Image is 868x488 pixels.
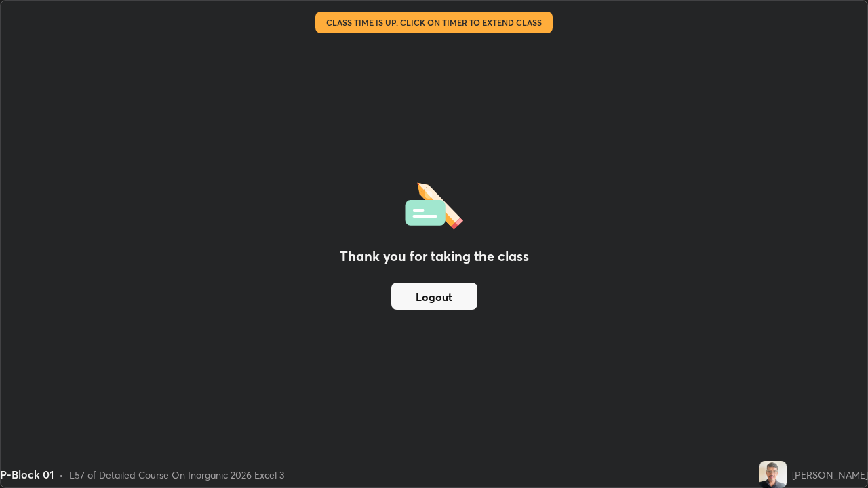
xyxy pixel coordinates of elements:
[340,246,529,266] h2: Thank you for taking the class
[59,468,64,482] div: •
[759,461,787,488] img: 5c5a1ca2b8cd4346bffe085306bd8f26.jpg
[391,283,477,310] button: Logout
[69,468,284,482] div: L57 of Detailed Course On Inorganic 2026 Excel 3
[405,178,463,230] img: offlineFeedback.1438e8b3.svg
[792,468,868,482] div: [PERSON_NAME]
